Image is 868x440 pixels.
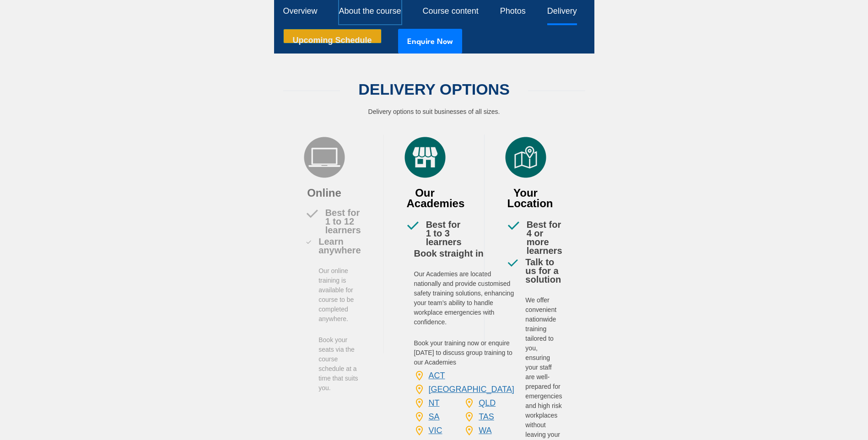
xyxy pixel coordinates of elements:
[479,412,494,421] a: TAS
[283,29,382,43] a: Upcoming Schedule
[306,188,343,198] h3: Online
[318,335,361,393] p: Book your seats via the course schedule at a time that suits you.
[318,266,361,324] p: Our online training is available for course to be completed anywhere.
[407,188,443,209] h3: Our Academies
[525,258,562,284] h5: Talk to us for a solution
[507,188,544,209] h3: Your Location
[429,412,440,421] a: SA
[426,220,462,247] h5: Best for 1 to 3 learners
[414,338,514,367] p: Book your training now or enquire [DATE] to discuss group training to our Academies
[414,249,514,258] h5: Book straight in
[479,398,496,408] a: QLD
[429,426,442,435] a: VIC
[283,107,585,117] p: Delivery options to suit businesses of all sizes.
[527,220,562,255] h5: Best for 4 or more learners
[318,237,361,255] h5: Learn anywhere
[429,385,514,394] a: [GEOGRAPHIC_DATA]
[479,426,491,435] a: WA
[398,29,462,54] button: Enquire Now
[325,209,361,235] h5: Best for 1 to 12 learners
[429,371,445,380] a: ACT
[414,269,514,327] p: Our Academies are located nationally and provide customised safety training solutions, enhancing ...
[429,398,440,408] a: NT
[358,83,510,96] h2: DELIVERY OPTIONS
